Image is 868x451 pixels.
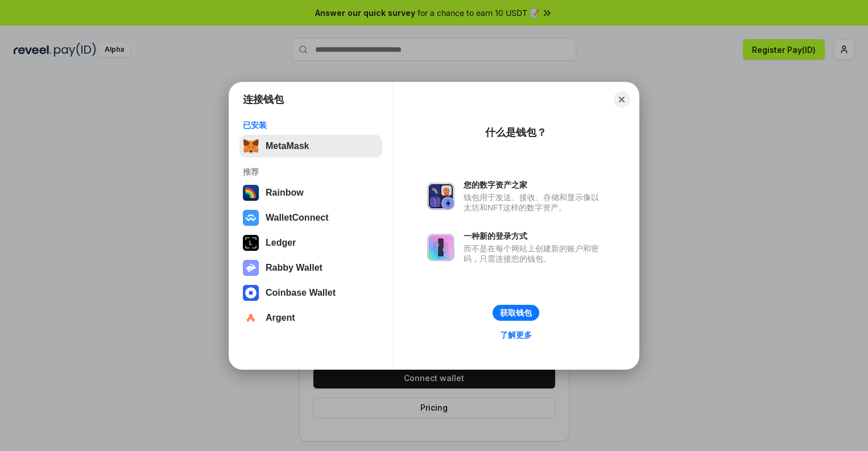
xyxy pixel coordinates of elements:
a: 了解更多 [493,328,539,342]
img: svg+xml,%3Csvg%20width%3D%2228%22%20height%3D%2228%22%20viewBox%3D%220%200%2028%2028%22%20fill%3D... [243,210,259,226]
img: svg+xml,%3Csvg%20width%3D%2228%22%20height%3D%2228%22%20viewBox%3D%220%200%2028%2028%22%20fill%3D... [243,310,259,326]
div: 一种新的登录方式 [464,231,605,241]
div: Rabby Wallet [266,263,323,273]
img: svg+xml,%3Csvg%20xmlns%3D%22http%3A%2F%2Fwww.w3.org%2F2000%2Fsvg%22%20width%3D%2228%22%20height%3... [243,235,259,251]
div: 了解更多 [500,330,532,340]
img: svg+xml,%3Csvg%20width%3D%2228%22%20height%3D%2228%22%20viewBox%3D%220%200%2028%2028%22%20fill%3D... [243,285,259,301]
div: Argent [266,313,295,323]
button: Close [614,92,630,107]
div: 已安装 [243,120,379,130]
button: MetaMask [239,135,382,158]
button: Rainbow [239,181,382,204]
button: Ledger [239,231,382,254]
div: Coinbase Wallet [266,288,336,298]
div: 什么是钱包？ [485,126,547,139]
img: svg+xml,%3Csvg%20xmlns%3D%22http%3A%2F%2Fwww.w3.org%2F2000%2Fsvg%22%20fill%3D%22none%22%20viewBox... [427,183,454,210]
div: 您的数字资产之家 [464,180,605,190]
div: 推荐 [243,167,379,177]
div: 钱包用于发送、接收、存储和显示像以太坊和NFT这样的数字资产。 [464,192,605,213]
img: svg+xml,%3Csvg%20xmlns%3D%22http%3A%2F%2Fwww.w3.org%2F2000%2Fsvg%22%20fill%3D%22none%22%20viewBox... [427,234,454,261]
button: Coinbase Wallet [239,282,382,304]
img: svg+xml,%3Csvg%20width%3D%22120%22%20height%3D%22120%22%20viewBox%3D%220%200%20120%20120%22%20fil... [243,185,259,201]
div: WalletConnect [266,213,329,223]
div: MetaMask [266,141,309,151]
img: svg+xml,%3Csvg%20xmlns%3D%22http%3A%2F%2Fwww.w3.org%2F2000%2Fsvg%22%20fill%3D%22none%22%20viewBox... [243,260,259,276]
div: Rainbow [266,188,304,198]
button: Rabby Wallet [239,256,382,279]
div: 获取钱包 [500,308,532,318]
div: Ledger [266,238,296,248]
img: svg+xml,%3Csvg%20fill%3D%22none%22%20height%3D%2233%22%20viewBox%3D%220%200%2035%2033%22%20width%... [243,138,259,154]
button: WalletConnect [239,206,382,229]
button: 获取钱包 [493,305,539,321]
div: 而不是在每个网站上创建新的账户和密码，只需连接您的钱包。 [464,243,605,264]
h1: 连接钱包 [243,93,284,106]
button: Argent [239,307,382,329]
